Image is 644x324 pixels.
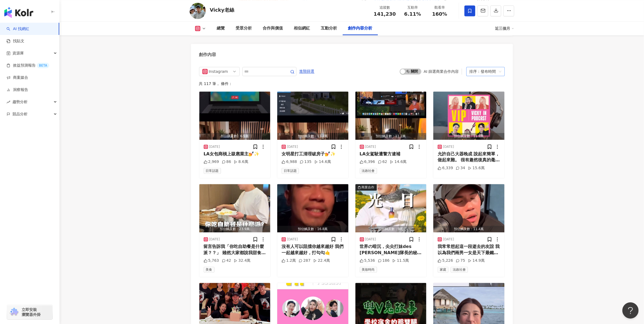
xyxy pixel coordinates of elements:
[402,5,423,10] div: 互動率
[204,151,266,157] div: LA女包商槓上跋扈業主💅✨
[6,26,29,32] a: searchAI 找網紅
[199,81,505,86] div: 共 117 筆 ， 條件：
[12,96,28,108] span: 趨勢分析
[282,244,344,256] div: 沒有人可以阻擋你越來越好 我們一起越來越好，打勾勾🤙
[263,25,283,32] div: 合作與價值
[300,159,312,165] div: 135
[495,24,514,33] div: 近三個月
[204,244,266,256] div: 留言告訴我「你吃自助餐是什麼派？？」 雖然大家都說我甜食鹹食放一起很噁心， 但到肚子裡不都一樣嗎！！！ 有人懂嗎？？ （[PERSON_NAME] @ihua_chen 讓我們大家成功聚在一起拍...
[468,165,485,171] div: 15.6萬
[438,151,500,163] div: 允許自己大器晚成 說起來簡單，做起來難。 很有趣然後真的毫不留情自我揭露的一集 我很喜歡，希望大家也喜歡❤️
[210,6,234,13] div: Vicky老絲
[374,11,396,17] span: 141,230
[433,91,504,140] img: post-image
[468,258,485,263] div: 14.9萬
[299,67,315,76] button: 進階篩選
[365,237,376,242] div: [DATE]
[374,5,396,10] div: 追蹤數
[433,184,504,232] button: 預估觸及數：11.4萬
[360,168,377,174] span: 法政社會
[355,91,427,140] img: post-image
[204,168,221,174] span: 日常話題
[443,237,454,242] div: [DATE]
[222,159,231,165] div: 86
[433,91,504,140] button: 預估觸及數：11.9萬
[430,5,450,10] div: 觀看率
[355,133,427,140] div: 預估觸及數：11.2萬
[299,67,315,76] span: 進階篩選
[433,226,504,233] div: 預估觸及數：11.4萬
[360,244,422,256] div: 世界の暗沉，尖尖打妹des [PERSON_NAME]隊長的秘密武器-歐舒丹星光瓶！ 好啦認真。 歐舒丹這個品牌我想大家應該都不陌生，我對保養品的標準其實頗嚴格，因為我皮膚雖然不差，但是蠻敏感的...
[424,69,459,74] div: AI 篩選商業合作內容
[209,145,220,149] div: [DATE]
[277,133,348,140] div: 預估觸及數：11.2萬
[234,159,248,165] div: 8.6萬
[438,258,453,263] div: 5,226
[360,267,377,273] span: 美妝時尚
[433,184,504,232] img: post-image
[360,258,375,263] div: 5,536
[282,159,297,165] div: 6,988
[360,159,375,165] div: 6,396
[209,67,226,76] div: Instagram
[438,244,500,256] div: 我常常想起這一段逝去的友誼 我以為我們兩男一女是天下最鐵的鐵三角 但是後來還是用最令人難過的方式學到了我們每天都在聽的那句 「天下無不散的宴席」 也很感謝這個過去的朋友，謝謝你[DEMOGRAP...
[456,165,465,171] div: 34
[209,237,220,242] div: [DATE]
[204,267,214,273] span: 美食
[277,91,348,140] img: post-image
[277,91,348,140] button: 預估觸及數：11.2萬
[222,258,231,263] div: 42
[622,302,639,319] iframe: Help Scout Beacon - Open
[6,63,49,68] a: 效益預測報告BETA
[299,258,311,263] div: 287
[282,151,344,157] div: 女明星打工清理破房子💅✨
[199,184,270,232] img: post-image
[204,258,219,263] div: 5,763
[378,258,390,263] div: 186
[348,25,372,32] div: 創作內容分析
[404,11,421,17] span: 6.11%
[199,226,270,233] div: 預估觸及數：23.9萬
[199,184,270,232] button: 預估觸及數：23.9萬
[6,75,28,80] a: 商案媒合
[199,91,270,140] img: post-image
[9,308,19,316] img: chrome extension
[282,168,299,174] span: 日常話題
[6,100,10,104] span: rise
[7,305,52,319] a: chrome extension立即安裝 瀏覽器外掛
[392,258,409,263] div: 11.5萬
[432,11,447,17] span: 160%
[456,258,465,263] div: 75
[313,258,330,263] div: 22.4萬
[204,159,219,165] div: 2,969
[362,185,375,190] div: 商業合作
[217,25,225,32] div: 總覽
[277,226,348,233] div: 預估觸及數：16.8萬
[470,67,497,76] div: 排序：發布時間
[4,7,33,18] img: logo
[355,184,427,232] button: 商業合作預估觸及數：9萬
[277,184,348,232] img: post-image
[365,145,376,149] div: [DATE]
[355,91,427,140] button: 預估觸及數：11.2萬
[321,25,337,32] div: 互動分析
[22,307,41,317] span: 立即安裝 瀏覽器外掛
[355,184,427,232] img: post-image
[190,3,206,19] img: KOL Avatar
[451,267,468,273] span: 法政社會
[314,159,331,165] div: 14.6萬
[234,258,250,263] div: 32.4萬
[277,184,348,232] button: 預估觸及數：16.8萬
[433,133,504,140] div: 預估觸及數：11.9萬
[282,258,296,263] div: 1.2萬
[6,87,28,93] a: 洞察報告
[294,25,310,32] div: 相似網紅
[287,145,298,149] div: [DATE]
[199,52,216,58] div: 創作內容
[390,159,407,165] div: 14.6萬
[355,226,427,233] div: 預估觸及數：9萬
[438,267,448,273] span: 家庭
[199,91,270,140] button: 預估觸及數：6.9萬
[12,47,24,59] span: 資源庫
[360,151,422,157] div: LA女駕駛遭警方逮補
